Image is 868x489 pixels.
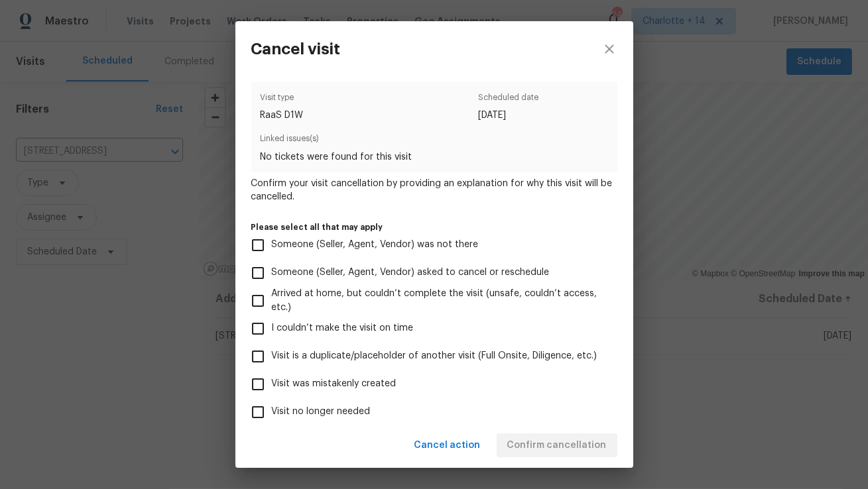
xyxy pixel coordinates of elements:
[272,377,397,391] span: Visit was mistakenly created
[260,132,609,150] span: Linked issues(s)
[260,150,609,164] span: No tickets were found for this visit
[272,238,479,252] span: Someone (Seller, Agent, Vendor) was not there
[586,21,633,77] button: close
[260,91,303,109] span: Visit type
[272,321,414,335] span: I couldn’t make the visit on time
[478,109,538,122] span: [DATE]
[251,177,617,203] span: Confirm your visit cancellation by providing an explanation for why this visit will be cancelled.
[272,349,597,363] span: Visit is a duplicate/placeholder of another visit (Full Onsite, Diligence, etc.)
[260,109,303,122] span: RaaS D1W
[251,223,617,231] label: Please select all that may apply
[251,40,341,58] h3: Cancel visit
[272,266,550,280] span: Someone (Seller, Agent, Vendor) asked to cancel or reschedule
[414,437,481,454] span: Cancel action
[478,91,538,109] span: Scheduled date
[409,433,486,458] button: Cancel action
[272,287,607,315] span: Arrived at home, but couldn’t complete the visit (unsafe, couldn’t access, etc.)
[272,405,371,419] span: Visit no longer needed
